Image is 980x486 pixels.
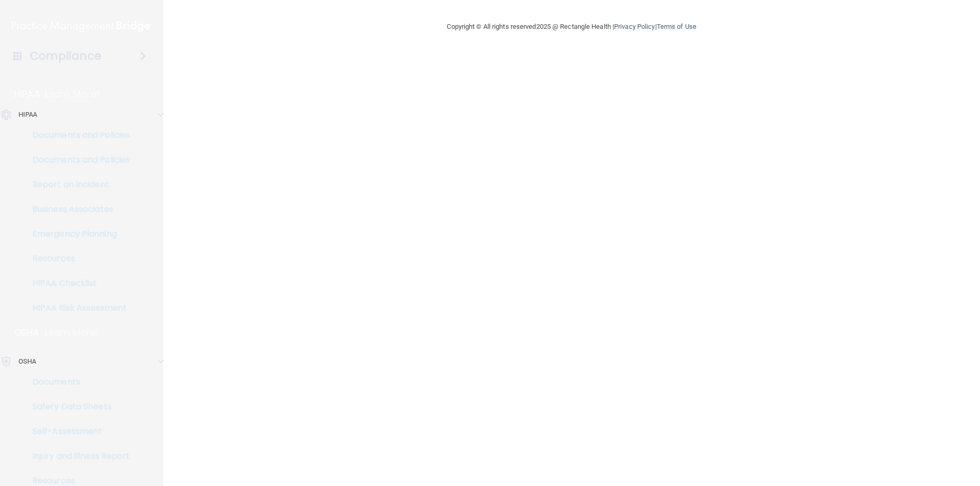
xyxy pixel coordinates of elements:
[7,254,147,264] p: Resources
[7,229,147,239] p: Emergency Planning
[7,130,147,140] p: Documents and Policies
[7,278,147,289] p: HIPAA Checklist
[614,23,655,30] a: Privacy Policy
[19,355,36,368] p: OSHA
[30,49,101,63] h4: Compliance
[19,109,38,121] p: HIPAA
[657,23,696,30] a: Terms of Use
[384,10,760,43] div: Copyright © All rights reserved 2025 @ Rectangle Health | |
[7,476,147,486] p: Resources
[7,451,147,461] p: Injury and Illness Report
[7,303,147,313] p: HIPAA Risk Assessment
[7,204,147,214] p: Business Associates
[7,426,147,437] p: Self-Assessment
[14,327,40,339] p: OSHA
[14,88,40,100] p: HIPAA
[45,88,100,100] p: Learn More!
[7,377,147,387] p: Documents
[12,16,152,37] img: PMB logo
[7,402,147,412] p: Safety Data Sheets
[7,179,147,190] p: Report an Incident
[7,155,147,165] p: Documents and Policies
[45,327,99,339] p: Learn More!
